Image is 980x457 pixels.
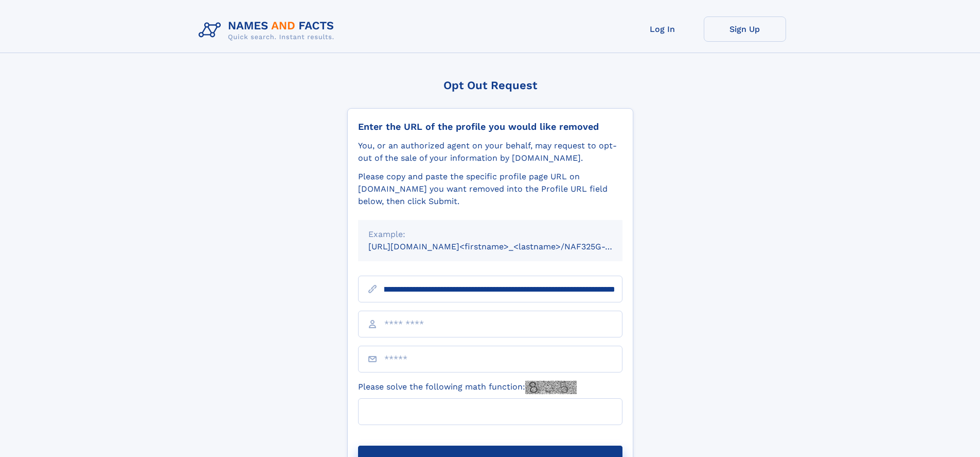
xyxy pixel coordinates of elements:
[704,16,786,42] a: Sign Up
[194,16,343,44] img: Logo Names and Facts
[368,228,612,241] div: Example:
[358,381,577,394] label: Please solve the following math function:
[358,121,622,132] div: Enter the URL of the profile you would like removed
[347,79,633,92] div: Opt Out Request
[358,140,622,164] div: You, or an authorized agent on your behalf, may request to opt-out of the sale of your informatio...
[621,16,704,42] a: Log In
[358,171,622,208] div: Please copy and paste the specific profile page URL on [DOMAIN_NAME] you want removed into the Pr...
[368,242,642,251] small: [URL][DOMAIN_NAME]<firstname>_<lastname>/NAF325G-xxxxxxxx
